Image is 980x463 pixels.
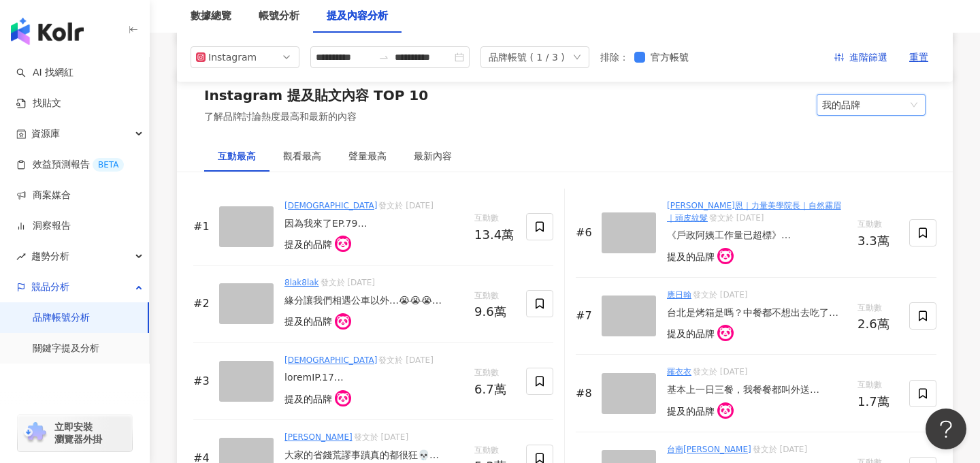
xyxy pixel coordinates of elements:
[489,47,565,67] div: 品牌帳號 ( 1 / 3 )
[857,317,898,331] div: 2.6萬
[474,383,515,396] div: 6.7萬
[54,421,102,445] span: 立即安裝 瀏覽器外掛
[474,366,515,380] span: 互動數
[753,445,807,454] span: 發文於 [DATE]
[474,305,515,319] div: 9.6萬
[709,213,764,223] span: 發文於 [DATE]
[284,201,377,210] a: [DEMOGRAPHIC_DATA]
[474,289,515,303] span: 互動數
[219,206,274,247] img: post-image
[898,46,939,68] button: 重置
[717,402,734,419] img: KOL Avatar
[31,241,69,272] span: 趨勢分析
[857,302,898,315] span: 互動數
[717,248,734,264] img: KOL Avatar
[22,422,48,444] img: chrome extension
[284,355,377,365] a: [DEMOGRAPHIC_DATA]
[667,251,715,264] div: 提及的品牌
[16,158,124,172] a: 效益預測報告BETA
[335,243,351,254] a: KOL Avatar
[857,218,898,231] span: 互動數
[327,8,388,25] div: 提及內容分析
[822,95,920,115] span: 我的品牌
[284,217,463,231] div: 因為我來了EP.79 喔是喔 [PERSON_NAME]的AI女友 覺得紅姐這個人怎麼樣？ foodpanda 最近太狂，8/31前超多品牌都在打 65 折🔥 像我這次點的 得正 + 21PLU...
[823,46,898,68] button: 進階篩選
[667,290,691,300] a: 應日翰
[208,47,252,67] div: Instagram
[204,86,428,105] div: Instagram 提及貼文內容 TOP 10
[259,8,299,25] div: 帳號分析
[191,8,231,25] div: 數據總覽
[284,432,353,442] a: [PERSON_NAME]
[693,367,747,377] span: 發文於 [DATE]
[16,219,71,233] a: 洞察報告
[667,445,751,454] a: 台南[PERSON_NAME]
[193,219,214,234] div: #1
[474,444,515,458] span: 互動數
[926,409,966,449] iframe: Help Scout Beacon - Open
[335,390,351,406] img: KOL Avatar
[219,283,274,324] img: post-image
[667,405,715,419] div: 提及的品牌
[576,386,596,401] div: #8
[335,321,351,332] a: KOL Avatar
[602,212,656,253] img: post-image
[18,415,132,451] a: chrome extension立即安裝 瀏覽器外掛
[576,225,596,240] div: #6
[645,50,694,65] span: 官方帳號
[693,290,747,300] span: 發文於 [DATE]
[33,342,99,355] a: 關鍵字提及分析
[335,236,351,252] img: KOL Avatar
[602,373,656,414] img: post-image
[16,252,26,261] span: rise
[284,371,463,385] div: loremIP.17 dolorsita？ conse adipiscin！ 📍elitseddoei～tem 3/75・5/00 incidi 🎟 utlabore etdolorema： ✦...
[857,395,898,409] div: 1.7萬
[909,47,928,69] span: 重置
[335,398,351,409] a: KOL Avatar
[204,110,428,124] div: 了解品牌討論熱度最高和最新的內容
[378,52,389,63] span: swap-right
[283,148,321,163] div: 觀看最高
[474,212,515,225] span: 互動數
[16,189,71,202] a: 商案媒合
[667,328,715,341] div: 提及的品牌
[717,410,734,421] a: KOL Avatar
[218,148,256,163] div: 互動最高
[717,332,734,343] a: KOL Avatar
[284,294,463,308] div: 緣分讓我們相遇公車以外…😭😭😭 真的太扯了。。 @foodpanda_taiwan 這位外送員帥哥需要爆單 麻煩了🙏🫵🏽‼️‼️ #8lak #外送員辛苦了
[717,325,734,341] img: KOL Avatar
[335,313,351,330] img: KOL Avatar
[667,367,691,377] a: 羅衣衣
[414,148,452,163] div: 最新內容
[667,201,841,223] a: [PERSON_NAME]恩｜力量美學院長｜自然霧眉｜頭皮紋髮
[354,432,408,442] span: 發文於 [DATE]
[474,228,515,242] div: 13.4萬
[667,306,847,320] div: 台北是烤箱是嗎？中餐都不想出去吃了，讓我最近瞬間變成foodpanda的忠實用戶 好險這個月有優惠幫我大省荷包 7/31前，只要輸入優惠碼【天天省天天爽】 天天都可以65折欸！ 不管你[DATE...
[378,355,433,365] span: 發文於 [DATE]
[667,383,847,397] div: 基本上一日三餐，我餐餐都叫外送 有甚麼省[PERSON_NAME]當然不會錯過！ 現在起至 9/30 叫 foodpanda 送～ 輸入優惠碼「天天爽」 繼光香香雞、三[PERSON_NAME]...
[321,278,375,287] span: 發文於 [DATE]
[602,296,656,336] img: post-image
[284,238,332,252] div: 提及的品牌
[284,449,463,462] div: 大家的省錢荒謬事蹟真的都很狂💀 常常遇到荒謬的省錢達人嗎？ 還在和室友斤斤計較什麼時候才有優惠嗎？ 省省吧 先叫foodpanda送～🤤 即日起至[DATE] 得正、頂呱呱等超多知名品牌天天65...
[600,50,629,65] label: 排除 ：
[193,296,214,311] div: #2
[219,361,274,402] img: post-image
[348,148,387,163] div: 聲量最高
[378,52,389,63] span: to
[284,315,332,329] div: 提及的品牌
[284,393,332,406] div: 提及的品牌
[576,308,596,323] div: #7
[16,66,73,80] a: searchAI 找網紅
[11,18,84,45] img: logo
[849,47,887,69] span: 進階篩選
[16,97,61,110] a: 找貼文
[717,255,734,266] a: KOL Avatar
[667,229,847,242] div: 《戶政阿姨工作量已超標》 看得出來我的小裝飾嗎，可愛嗎？ 現在連存錢都要找戶政事務所辦理（業務量越來越多） 精神炸裂～～～～～～ 午休時唯一能療癒的時光就是打開 foodpanda， 點一杯可不...
[31,272,69,302] span: 競品分析
[33,311,90,325] a: 品牌帳號分析
[857,379,898,392] span: 互動數
[857,234,898,248] div: 3.3萬
[193,374,214,389] div: #3
[378,201,433,210] span: 發文於 [DATE]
